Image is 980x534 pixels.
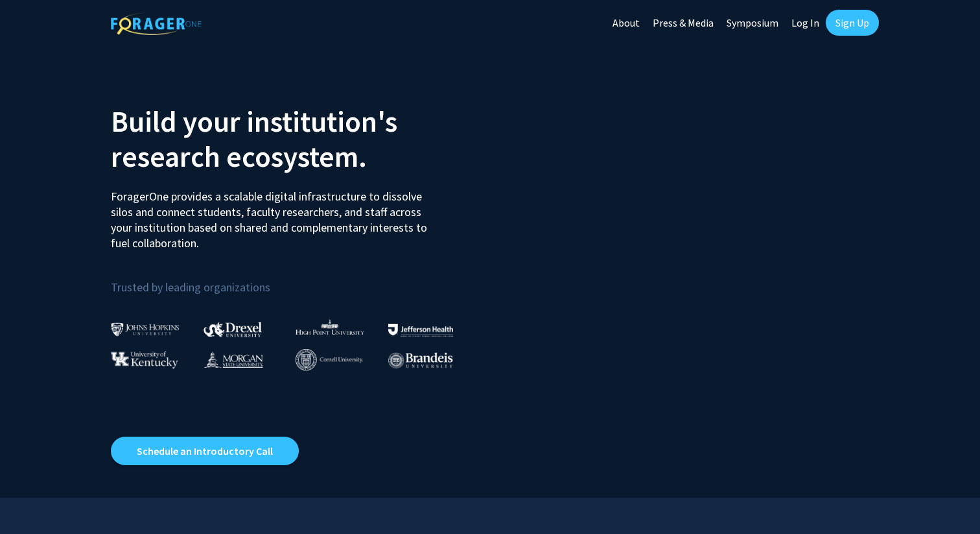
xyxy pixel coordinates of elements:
img: Brandeis University [388,352,453,369]
a: Opens in a new tab [111,437,299,465]
p: ForagerOne provides a scalable digital infrastructure to dissolve silos and connect students, fac... [111,179,436,251]
img: Morgan State University [204,351,263,368]
img: Thomas Jefferson University [388,324,453,336]
img: ForagerOne Logo [111,12,202,35]
h2: Build your institution's research ecosystem. [111,104,480,174]
a: Sign Up [826,10,879,36]
img: High Point University [296,319,364,335]
p: Trusted by leading organizations [111,261,480,297]
img: Cornell University [296,349,363,370]
img: Johns Hopkins University [111,322,180,336]
img: University of Kentucky [111,351,178,369]
img: Drexel University [204,322,262,337]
